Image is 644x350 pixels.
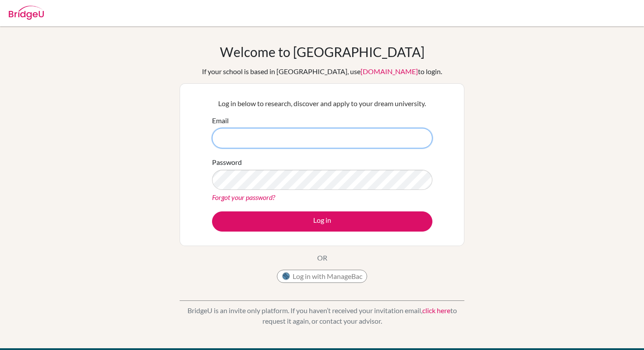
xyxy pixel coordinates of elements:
button: Log in with ManageBac [277,270,367,283]
p: OR [317,253,327,263]
p: BridgeU is an invite only platform. If you haven’t received your invitation email, to request it ... [180,305,464,326]
button: Log in [212,211,432,232]
a: Forgot your password? [212,193,275,201]
h1: Welcome to [GEOGRAPHIC_DATA] [220,44,425,60]
a: [DOMAIN_NAME] [361,67,418,75]
label: Email [212,115,229,126]
label: Password [212,157,242,168]
a: click here [422,306,450,314]
p: Log in below to research, discover and apply to your dream university. [212,98,432,109]
div: If your school is based in [GEOGRAPHIC_DATA], use to login. [202,66,442,77]
img: Bridge-U [9,6,44,20]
